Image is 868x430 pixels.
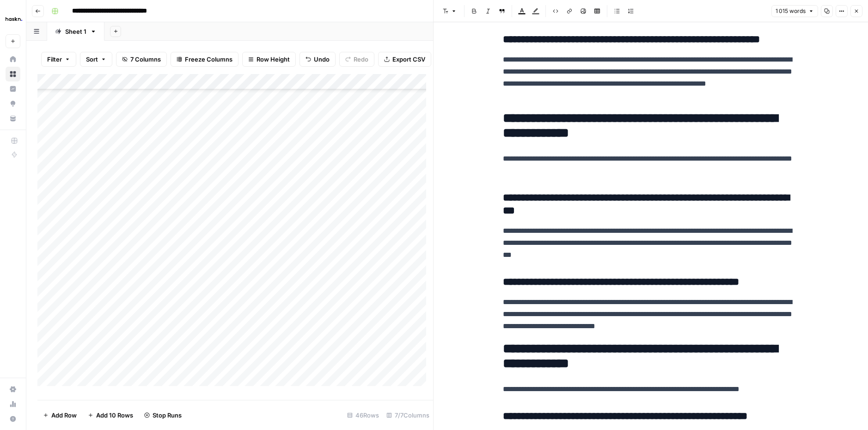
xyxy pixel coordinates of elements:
[116,52,167,67] button: 7 Columns
[185,55,232,64] span: Freeze Columns
[242,52,296,67] button: Row Height
[392,55,425,64] span: Export CSV
[339,52,374,67] button: Redo
[6,81,20,96] a: Insights
[6,7,20,31] button: Workspace: Haskn
[383,408,433,423] div: 7/7 Columns
[80,52,112,67] button: Sort
[47,55,62,64] span: Filter
[6,382,20,397] a: Settings
[314,55,330,64] span: Undo
[153,411,182,420] span: Stop Runs
[130,55,161,64] span: 7 Columns
[51,411,77,420] span: Add Row
[6,11,22,27] img: Haskn Logo
[776,7,806,15] span: 1 015 words
[378,52,431,67] button: Export CSV
[300,52,336,67] button: Undo
[771,5,818,17] button: 1 015 words
[171,52,238,67] button: Freeze Columns
[354,55,368,64] span: Redo
[6,411,20,426] button: Help + Support
[257,55,290,64] span: Row Height
[37,408,82,423] button: Add Row
[6,52,20,67] a: Home
[86,55,98,64] span: Sort
[65,27,86,36] div: Sheet 1
[6,96,20,111] a: Opportunities
[47,22,104,41] a: Sheet 1
[6,111,20,126] a: Your Data
[139,408,187,423] button: Stop Runs
[96,411,133,420] span: Add 10 Rows
[82,408,139,423] button: Add 10 Rows
[343,408,383,423] div: 46 Rows
[6,67,20,81] a: Browse
[41,52,76,67] button: Filter
[6,397,20,411] a: Usage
